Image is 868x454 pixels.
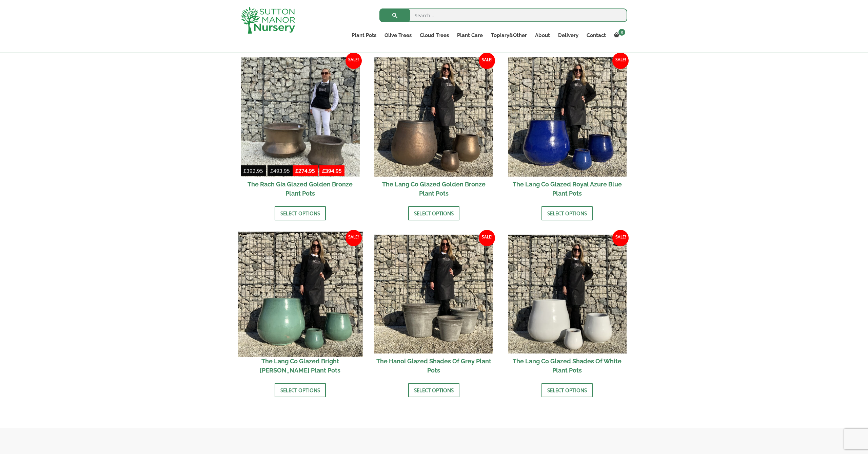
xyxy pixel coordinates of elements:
[408,206,459,220] a: Select options for “The Lang Co Glazed Golden Bronze Plant Pots”
[508,235,627,378] a: Sale! The Lang Co Glazed Shades Of White Plant Pots
[293,167,344,177] ins: -
[541,206,593,220] a: Select options for “The Lang Co Glazed Royal Azure Blue Plant Pots”
[241,57,360,201] a: Sale! £392.95-£493.95 £274.95-£394.95 The Rach Gia Glazed Golden Bronze Plant Pots
[270,167,273,174] span: £
[295,167,315,174] bdi: 274.95
[508,57,627,201] a: Sale! The Lang Co Glazed Royal Azure Blue Plant Pots
[416,31,453,40] a: Cloud Trees
[531,31,554,40] a: About
[275,206,326,220] a: Select options for “The Rach Gia Glazed Golden Bronze Plant Pots”
[346,230,362,246] span: Sale!
[374,57,493,177] img: The Lang Co Glazed Golden Bronze Plant Pots
[610,31,627,40] a: 0
[238,232,362,357] img: The Lang Co Glazed Bright Olive Green Plant Pots
[275,383,326,397] a: Select options for “The Lang Co Glazed Bright Olive Green Plant Pots”
[295,167,298,174] span: £
[241,353,360,378] h2: The Lang Co Glazed Bright [PERSON_NAME] Plant Pots
[508,235,627,354] img: The Lang Co Glazed Shades Of White Plant Pots
[374,235,493,378] a: Sale! The Hanoi Glazed Shades Of Grey Plant Pots
[374,235,493,354] img: The Hanoi Glazed Shades Of Grey Plant Pots
[612,53,629,69] span: Sale!
[508,353,627,378] h2: The Lang Co Glazed Shades Of White Plant Pots
[479,53,495,69] span: Sale!
[241,167,293,177] del: -
[374,177,493,201] h2: The Lang Co Glazed Golden Bronze Plant Pots
[380,31,416,40] a: Olive Trees
[479,230,495,246] span: Sale!
[241,235,360,378] a: Sale! The Lang Co Glazed Bright [PERSON_NAME] Plant Pots
[346,53,362,69] span: Sale!
[241,177,360,201] h2: The Rach Gia Glazed Golden Bronze Plant Pots
[374,353,493,378] h2: The Hanoi Glazed Shades Of Grey Plant Pots
[322,167,342,174] bdi: 394.95
[541,383,593,397] a: Select options for “The Lang Co Glazed Shades Of White Plant Pots”
[508,177,627,201] h2: The Lang Co Glazed Royal Azure Blue Plant Pots
[453,31,487,40] a: Plant Care
[408,383,459,397] a: Select options for “The Hanoi Glazed Shades Of Grey Plant Pots”
[322,167,325,174] span: £
[612,230,629,246] span: Sale!
[554,31,583,40] a: Delivery
[243,167,246,174] span: £
[374,57,493,201] a: Sale! The Lang Co Glazed Golden Bronze Plant Pots
[487,31,531,40] a: Topiary&Other
[270,167,290,174] bdi: 493.95
[508,57,627,177] img: The Lang Co Glazed Royal Azure Blue Plant Pots
[618,29,625,36] span: 0
[583,31,610,40] a: Contact
[241,7,295,34] img: logo
[243,167,263,174] bdi: 392.95
[348,31,380,40] a: Plant Pots
[241,57,360,177] img: The Rach Gia Glazed Golden Bronze Plant Pots
[379,8,627,22] input: Search...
